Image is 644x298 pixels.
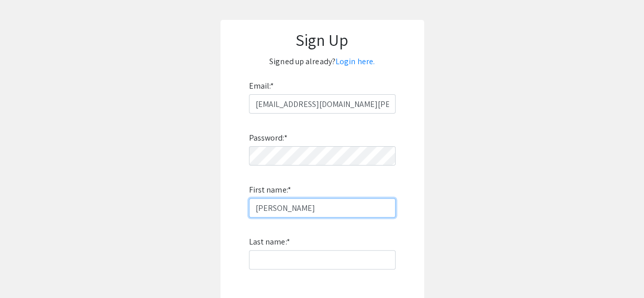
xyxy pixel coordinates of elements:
[249,234,290,250] label: Last name:
[231,53,414,70] p: Signed up already?
[335,56,375,67] a: Login here.
[231,30,414,49] h1: Sign Up
[249,182,291,198] label: First name:
[249,130,288,146] label: Password:
[8,252,43,290] iframe: Chat
[249,78,274,94] label: Email:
